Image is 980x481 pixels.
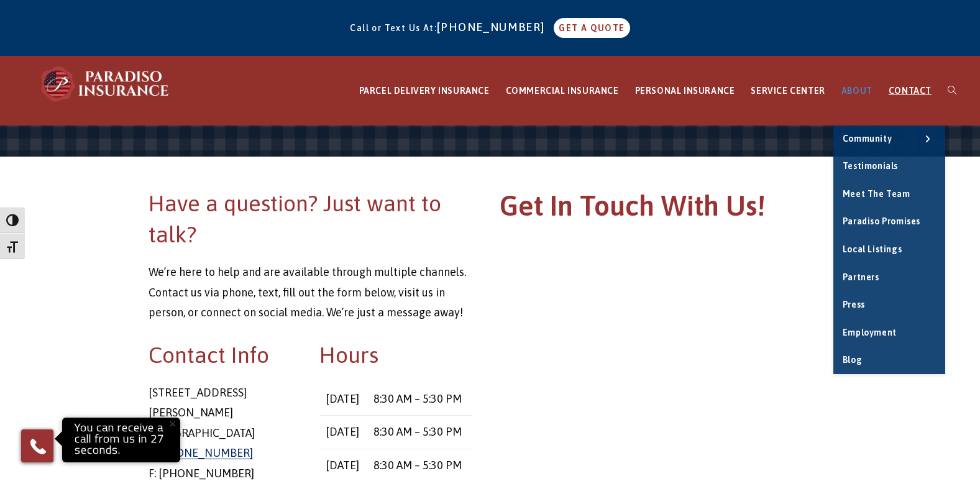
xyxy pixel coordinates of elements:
[833,347,945,374] a: Blog
[498,57,627,126] a: COMMERCIAL INSURANCE
[833,291,945,319] a: Press
[843,272,879,282] span: Partners
[554,18,630,38] a: GET A QUOTE
[843,189,910,199] span: Meet the Team
[500,188,824,231] h1: Get In Touch With Us!
[157,446,253,459] a: [PHONE_NUMBER]
[743,57,833,126] a: SERVICE CENTER
[889,86,932,96] span: CONTACT
[833,57,881,126] a: ABOUT
[149,339,301,370] h2: Contact Info
[833,126,945,153] a: Community
[843,355,862,365] span: Blog
[65,421,177,459] p: You can receive a call from us in 27 seconds.
[319,339,472,370] h2: Hours
[881,57,940,126] a: CONTACT
[351,57,498,126] a: PARCEL DELIVERY INSURANCE
[627,57,743,126] a: PERSONAL INSURANCE
[158,410,186,437] button: Close
[843,161,898,171] span: Testimonials
[843,300,865,309] span: Press
[37,65,174,103] img: Paradiso Insurance
[28,436,48,456] img: Phone icon
[437,21,551,34] a: [PHONE_NUMBER]
[833,208,945,236] a: Paradiso Promises
[373,425,462,438] time: 8:30 AM – 5:30 PM
[373,459,462,472] time: 8:30 AM – 5:30 PM
[350,23,437,33] span: Call or Text Us At:
[833,153,945,180] a: Testimonials
[373,392,462,405] time: 8:30 AM – 5:30 PM
[833,264,945,291] a: Partners
[635,86,735,96] span: PERSONAL INSURANCE
[319,416,367,449] td: [DATE]
[319,383,367,416] td: [DATE]
[149,188,473,250] h2: Have a question? Just want to talk?
[843,134,892,144] span: Community
[843,328,897,337] span: Employment
[841,86,872,96] span: ABOUT
[833,236,945,263] a: Local Listings
[751,86,825,96] span: SERVICE CENTER
[843,216,920,226] span: Paradiso Promises
[359,86,490,96] span: PARCEL DELIVERY INSURANCE
[843,244,902,254] span: Local Listings
[833,319,945,347] a: Employment
[506,86,619,96] span: COMMERCIAL INSURANCE
[833,181,945,208] a: Meet the Team
[149,262,473,323] p: We’re here to help and are available through multiple channels. Contact us via phone, text, fill ...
